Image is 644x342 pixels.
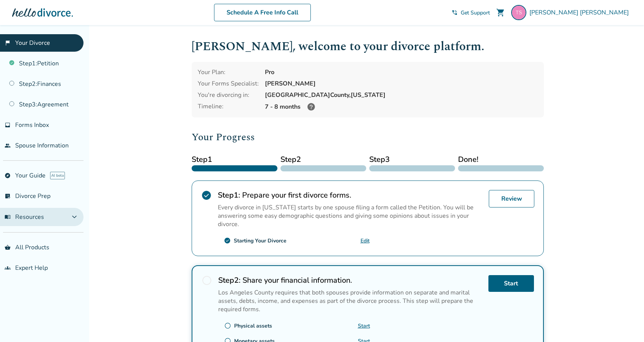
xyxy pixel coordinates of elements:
div: [PERSON_NAME] [265,79,538,88]
a: Start [488,275,534,292]
span: phone_in_talk [452,9,458,16]
span: Step 3 [369,154,455,165]
span: check_circle [224,237,231,244]
a: Start [358,322,370,329]
div: Your Forms Specialist: [198,79,259,88]
h2: Your Progress [192,130,544,145]
h1: [PERSON_NAME] , welcome to your divorce platform. [192,37,544,56]
h2: Share your financial information. [218,275,482,285]
strong: Step 1 : [218,190,240,200]
span: flag_2 [5,40,11,46]
span: shopping_basket [5,244,11,250]
p: Every divorce in [US_STATE] starts by one spouse filing a form called the Petition. You will be a... [218,203,483,228]
div: Timeline: [198,102,259,111]
span: Resources [5,213,44,221]
iframe: Chat Widget [606,306,644,342]
div: You're divorcing in: [198,91,259,99]
a: Review [489,190,534,207]
div: Physical assets [234,322,272,329]
a: phone_in_talkGet Support [452,9,490,16]
span: Done! [458,154,544,165]
span: list_alt_check [5,193,11,199]
p: Los Angeles County requires that both spouses provide information on separate and marital assets,... [218,288,482,313]
span: inbox [5,122,11,128]
div: Your Plan: [198,68,259,76]
span: people [5,142,11,149]
span: radio_button_unchecked [202,275,212,286]
span: menu_book [5,214,11,220]
strong: Step 2 : [218,275,241,285]
span: Step 2 [280,154,366,165]
span: Get Support [461,9,490,16]
span: [PERSON_NAME] [PERSON_NAME] [529,8,632,17]
span: radio_button_unchecked [224,322,231,329]
span: Step 1 [192,154,277,165]
div: Starting Your Divorce [234,237,287,244]
a: Schedule A Free Info Call [214,4,311,21]
div: 7 - 8 months [265,102,538,111]
span: groups [5,265,11,271]
img: 33spins@gmail.com [511,5,526,20]
h2: Prepare your first divorce forms. [218,190,483,200]
span: expand_more [70,212,79,222]
span: Forms Inbox [15,121,49,129]
div: Pro [265,68,538,76]
span: check_circle [201,190,212,201]
div: [GEOGRAPHIC_DATA] County, [US_STATE] [265,91,538,99]
a: Edit [361,237,370,244]
span: shopping_cart [496,8,505,17]
span: explore [5,173,11,179]
span: AI beta [50,172,65,179]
